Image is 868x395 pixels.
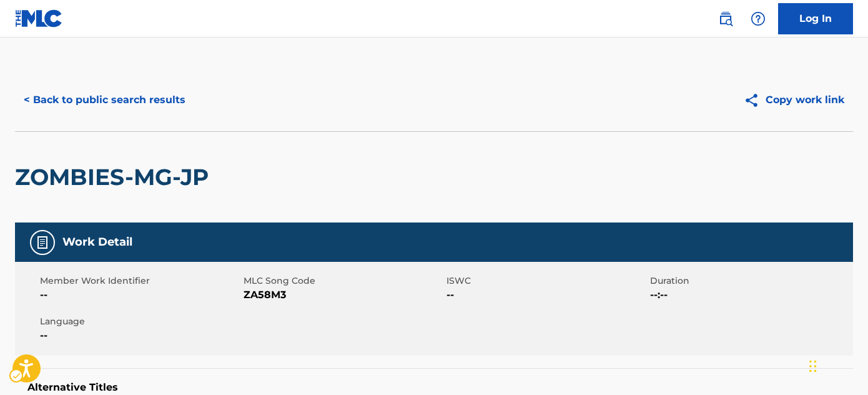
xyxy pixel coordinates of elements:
h5: Work Detail [62,235,132,249]
img: search [718,11,733,26]
img: MLC Logo [15,9,63,27]
span: ISWC [446,274,647,287]
div: Drag [809,347,817,385]
iframe: Hubspot Iframe [806,335,868,395]
img: Copy work link [744,92,766,108]
img: Work Detail [35,235,50,250]
span: -- [40,287,240,302]
span: MLC Song Code [244,274,444,287]
span: --:-- [650,287,851,302]
a: Log In [778,3,853,34]
h2: ZOMBIES-MG-JP [15,163,215,191]
span: Member Work Identifier [40,274,240,287]
button: < Back to public search results [15,84,194,116]
button: Copy work link [735,84,853,116]
div: Chat Widget [806,335,868,395]
span: -- [446,287,647,302]
span: ZA58M3 [244,287,444,302]
img: help [751,11,766,26]
span: Duration [650,274,851,287]
h5: Alternative Titles [27,381,841,394]
span: Language [40,315,240,328]
span: -- [40,328,240,343]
